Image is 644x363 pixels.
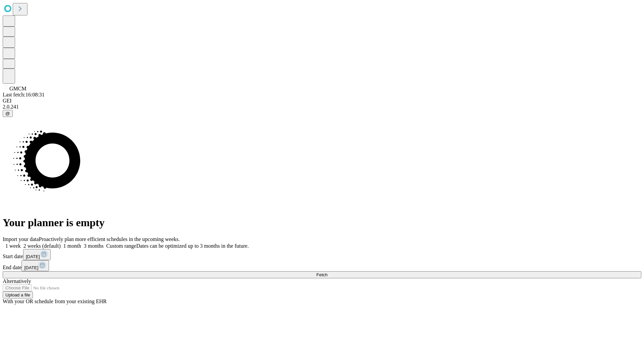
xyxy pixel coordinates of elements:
[23,249,51,260] button: [DATE]
[3,298,107,304] span: With your OR schedule from your existing EHR
[136,243,249,249] span: Dates can be optimized up to 3 months in the future.
[106,243,136,249] span: Custom range
[3,92,45,97] span: Last fetch: 16:08:31
[26,254,40,259] span: [DATE]
[63,243,81,249] span: 1 month
[84,243,104,249] span: 3 months
[5,111,10,116] span: @
[3,278,31,284] span: Alternatively
[24,265,38,270] span: [DATE]
[3,104,641,110] div: 2.0.241
[3,271,641,278] button: Fetch
[3,216,641,229] h1: Your planner is empty
[3,110,13,117] button: @
[3,98,641,104] div: GEI
[3,291,33,298] button: Upload a file
[39,236,180,242] span: Proactively plan more efficient schedules in the upcoming weeks.
[21,260,49,271] button: [DATE]
[3,249,641,260] div: Start date
[23,243,61,249] span: 2 weeks (default)
[9,86,26,91] span: GMCM
[316,272,327,277] span: Fetch
[5,243,21,249] span: 1 week
[3,236,39,242] span: Import your data
[3,260,641,271] div: End date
